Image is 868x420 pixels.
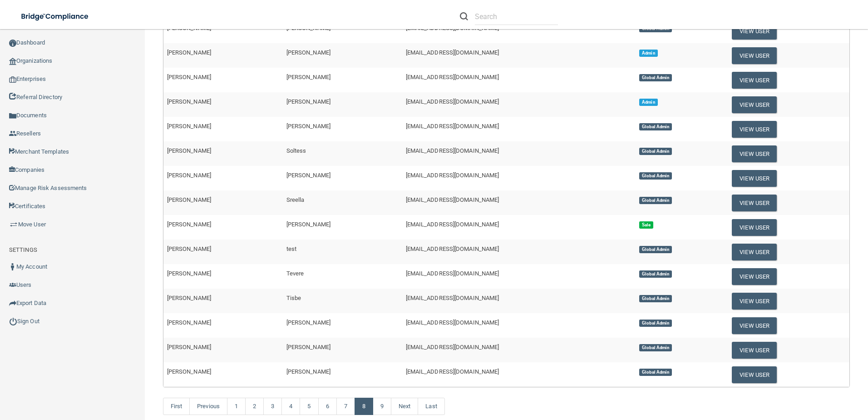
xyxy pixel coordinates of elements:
span: Soltess [286,147,306,154]
a: Previous [189,398,227,415]
a: Next [391,398,418,415]
button: View User [732,293,777,310]
span: [EMAIL_ADDRESS][DOMAIN_NAME] [406,295,499,301]
span: [PERSON_NAME] [167,295,211,301]
span: [PERSON_NAME] [167,74,211,80]
a: 1 [227,398,246,415]
a: 5 [300,398,318,415]
img: enterprise.0d942306.png [9,76,16,83]
button: View User [732,244,777,260]
span: [EMAIL_ADDRESS][DOMAIN_NAME] [406,344,499,350]
img: icon-users.e205127d.png [9,281,16,289]
a: 7 [336,398,355,415]
span: [EMAIL_ADDRESS][DOMAIN_NAME] [406,196,499,203]
span: Global Admin [639,270,672,278]
button: View User [732,170,777,187]
span: Global Admin [639,246,672,253]
span: Global Admin [639,123,672,130]
span: [PERSON_NAME] [167,368,211,375]
span: [EMAIL_ADDRESS][DOMAIN_NAME] [406,147,499,154]
span: [PERSON_NAME] [167,196,211,203]
span: test [286,245,296,252]
span: [PERSON_NAME] [286,172,330,179]
span: [PERSON_NAME] [167,49,211,56]
span: Sale [639,221,653,229]
span: [EMAIL_ADDRESS][DOMAIN_NAME] [406,270,499,277]
span: [EMAIL_ADDRESS][DOMAIN_NAME] [406,98,499,105]
span: [EMAIL_ADDRESS][DOMAIN_NAME] [406,172,499,179]
a: 9 [373,398,391,415]
span: [EMAIL_ADDRESS][DOMAIN_NAME] [406,368,499,375]
span: [EMAIL_ADDRESS][DOMAIN_NAME] [406,123,499,130]
span: [PERSON_NAME] [167,245,211,252]
button: View User [732,145,777,162]
span: [PERSON_NAME] [286,344,330,350]
a: 4 [281,398,300,415]
span: Global Admin [639,295,672,302]
span: [PERSON_NAME] [167,344,211,350]
span: Global Admin [639,320,672,327]
span: [PERSON_NAME] [167,123,211,130]
a: Last [418,398,444,415]
button: View User [732,317,777,334]
span: [PERSON_NAME] [167,270,211,277]
img: briefcase.64adab9b.png [9,220,18,229]
span: Global Admin [639,197,672,204]
span: [PERSON_NAME] [286,221,330,228]
span: Sreella [286,196,305,203]
button: View User [732,96,777,113]
a: 2 [245,398,264,415]
span: [PERSON_NAME] [167,147,211,154]
span: [PERSON_NAME] [286,123,330,130]
img: icon-documents.8dae5593.png [9,112,16,120]
span: [PERSON_NAME] [286,98,330,105]
button: View User [732,268,777,285]
span: [EMAIL_ADDRESS][DOMAIN_NAME] [406,49,499,56]
span: [PERSON_NAME] [286,49,330,56]
span: [EMAIL_ADDRESS][DOMAIN_NAME] [406,221,499,228]
input: Search [475,8,558,25]
a: First [163,398,190,415]
button: View User [732,366,777,383]
button: View User [732,219,777,236]
img: organization-icon.f8decf85.png [9,58,16,65]
span: [EMAIL_ADDRESS][DOMAIN_NAME] [406,319,499,326]
span: [EMAIL_ADDRESS][DOMAIN_NAME] [406,245,499,252]
label: SETTINGS [9,245,37,255]
a: 3 [263,398,282,415]
span: [PERSON_NAME] [167,98,211,105]
button: View User [732,47,777,64]
span: [PERSON_NAME] [167,319,211,326]
span: [EMAIL_ADDRESS][DOMAIN_NAME] [406,74,499,80]
span: [PERSON_NAME] [286,319,330,326]
button: View User [732,121,777,138]
span: Global Admin [639,369,672,376]
img: icon-export.b9366987.png [9,300,16,307]
button: View User [732,72,777,89]
span: Admin [639,99,657,106]
img: ic_user_dark.df1a06c3.png [9,263,16,270]
span: Global Admin [639,74,672,81]
img: bridge_compliance_login_screen.278c3ca4.svg [14,7,97,26]
span: [PERSON_NAME] [167,172,211,179]
a: 6 [318,398,337,415]
button: View User [732,195,777,211]
button: View User [732,342,777,359]
span: Global Admin [639,172,672,180]
img: ic_power_dark.7ecde6b1.png [9,317,17,325]
span: Tisbe [286,295,301,301]
span: Global Admin [639,148,672,155]
img: ic-search.3b580494.png [460,12,468,20]
img: ic_reseller.de258add.png [9,130,16,137]
span: [PERSON_NAME] [286,368,330,375]
a: 8 [355,398,373,415]
img: ic_dashboard_dark.d01f4a41.png [9,40,16,47]
span: Global Admin [639,344,672,351]
span: [PERSON_NAME] [167,221,211,228]
span: Tevere [286,270,304,277]
span: Admin [639,50,657,57]
span: [PERSON_NAME] [286,74,330,80]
